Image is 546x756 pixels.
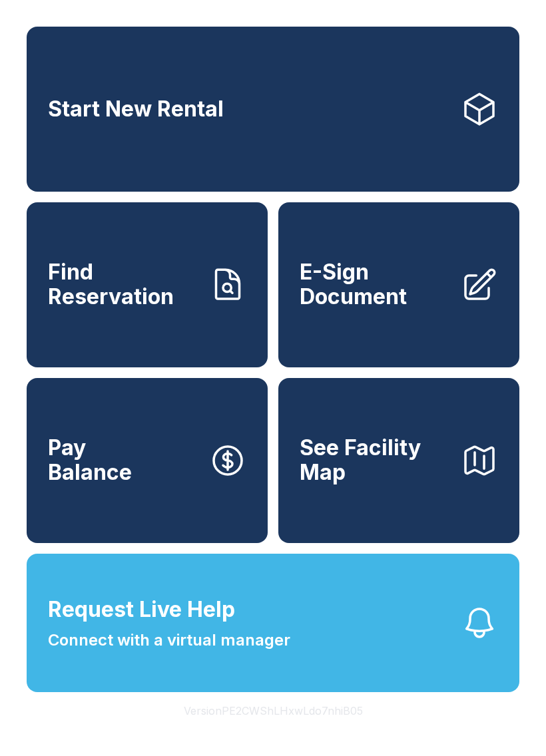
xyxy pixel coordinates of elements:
a: E-Sign Document [278,202,519,367]
span: Pay Balance [48,436,132,484]
a: PayBalance [27,378,268,543]
button: See Facility Map [278,378,519,543]
span: Request Live Help [48,594,235,626]
button: Request Live HelpConnect with a virtual manager [27,554,519,692]
span: Find Reservation [48,260,198,309]
span: Start New Rental [48,97,224,122]
span: E-Sign Document [300,260,450,309]
a: Find Reservation [27,202,268,367]
span: See Facility Map [300,436,450,484]
a: Start New Rental [27,27,519,192]
span: Connect with a virtual manager [48,628,290,652]
button: VersionPE2CWShLHxwLdo7nhiB05 [173,692,374,729]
